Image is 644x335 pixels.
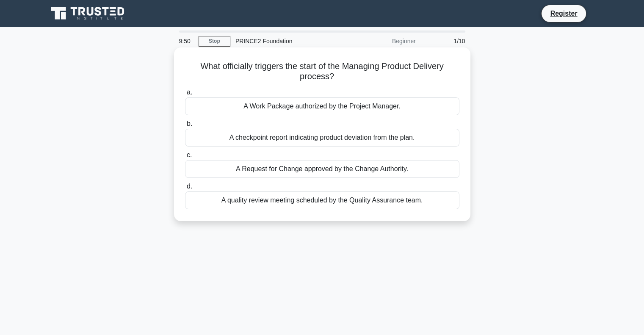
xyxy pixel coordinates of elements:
span: c. [187,151,192,158]
div: Beginner [347,33,421,50]
div: 9:50 [174,33,199,50]
div: A Work Package authorized by the Project Manager. [185,97,459,115]
div: A checkpoint report indicating product deviation from the plan. [185,129,459,147]
span: a. [187,89,192,96]
div: A quality review meeting scheduled by the Quality Assurance team. [185,191,459,209]
div: PRINCE2 Foundation [230,33,347,50]
span: d. [187,183,192,190]
div: A Request for Change approved by the Change Authority. [185,160,459,178]
div: 1/10 [421,33,470,50]
a: Stop [199,36,230,47]
h5: What officially triggers the start of the Managing Product Delivery process? [184,61,460,82]
a: Register [545,8,582,19]
span: b. [187,120,192,127]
